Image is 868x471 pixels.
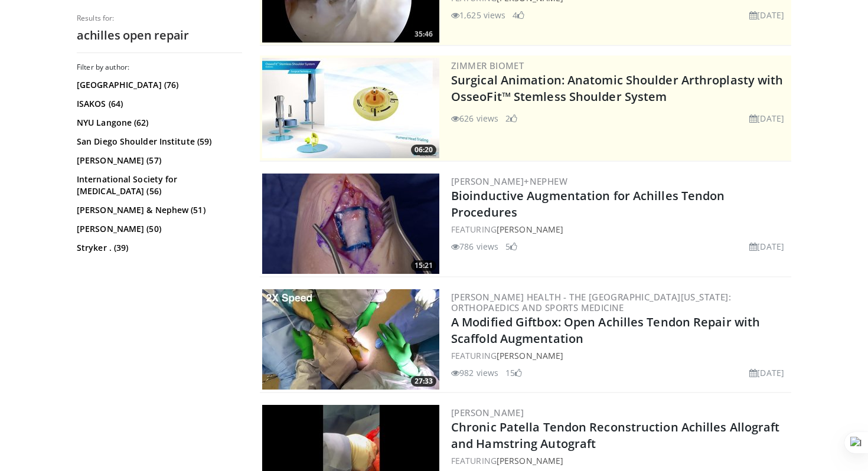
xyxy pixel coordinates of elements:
li: [DATE] [749,240,784,253]
a: [PERSON_NAME] [497,224,563,235]
li: 5 [505,240,517,253]
li: [DATE] [749,112,784,125]
div: FEATURING [451,349,789,362]
h2: achilles open repair [77,28,242,43]
li: 1,625 views [451,9,505,21]
a: Stryker . (39) [77,242,239,254]
li: 2 [505,112,517,125]
div: FEATURING [451,454,789,467]
li: 786 views [451,240,498,253]
a: Bioinductive Augmentation for Achilles Tendon Procedures [451,188,725,220]
span: 06:20 [411,145,436,155]
a: [PERSON_NAME]+Nephew [451,175,567,187]
a: [PERSON_NAME] (50) [77,223,239,235]
div: FEATURING [451,223,789,235]
li: [DATE] [749,367,784,379]
a: 15:21 [262,174,439,274]
p: Results for: [77,14,242,23]
a: [PERSON_NAME] Health - The [GEOGRAPHIC_DATA][US_STATE]: Orthopaedics and Sports Medicine [451,291,731,313]
a: Surgical Animation: Anatomic Shoulder Arthroplasty with OsseoFit™ Stemless Shoulder System [451,72,784,104]
img: b4be2b94-9e72-4ff9-8444-77bc87440b2f.300x170_q85_crop-smart_upscale.jpg [262,174,439,274]
a: San Diego Shoulder Institute (59) [77,136,239,148]
a: [GEOGRAPHIC_DATA] (76) [77,79,239,91]
img: 84e7f812-2061-4fff-86f6-cdff29f66ef4.300x170_q85_crop-smart_upscale.jpg [262,58,439,158]
a: 06:20 [262,58,439,158]
a: [PERSON_NAME] & Nephew (51) [77,204,239,216]
h3: Filter by author: [77,63,242,72]
a: [PERSON_NAME] [451,407,524,418]
li: 626 views [451,112,498,125]
a: ISAKOS (64) [77,98,239,110]
a: International Society for [MEDICAL_DATA] (56) [77,174,239,197]
a: 27:33 [262,289,439,390]
span: 35:46 [411,29,436,40]
span: 15:21 [411,260,436,271]
a: [PERSON_NAME] (57) [77,155,239,166]
a: Zimmer Biomet [451,60,524,71]
a: A Modified Giftbox: Open Achilles Tendon Repair with Scaffold Augmentation [451,314,760,346]
li: 982 views [451,367,498,379]
a: [PERSON_NAME] [497,350,563,361]
span: 27:33 [411,376,436,387]
li: 4 [513,9,524,21]
a: [PERSON_NAME] [497,455,563,466]
li: 15 [505,367,522,379]
li: [DATE] [749,9,784,21]
a: Chronic Patella Tendon Reconstruction Achilles Allograft and Hamstring Autograft [451,419,780,452]
img: 3b42ab9d-0d12-4c4e-9810-dbb747d5cb5c.300x170_q85_crop-smart_upscale.jpg [262,289,439,390]
a: NYU Langone (62) [77,117,239,129]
